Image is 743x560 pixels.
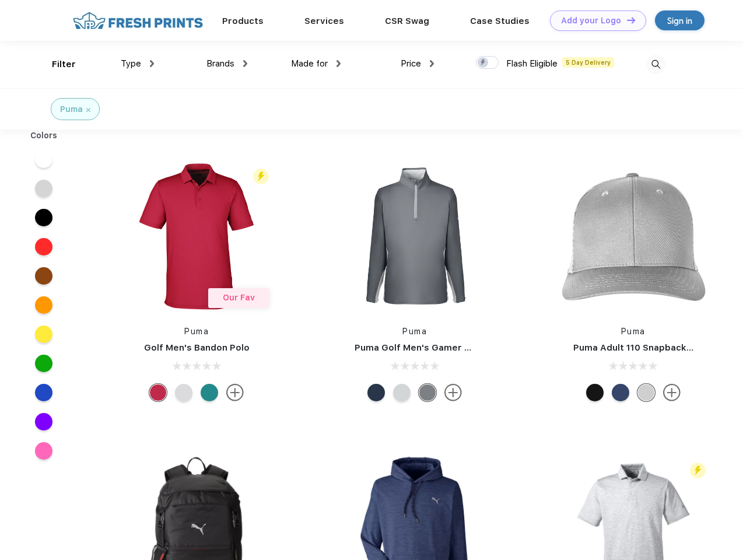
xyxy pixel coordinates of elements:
a: CSR Swag [385,16,429,26]
img: more.svg [444,384,462,401]
span: Type [121,58,141,69]
img: func=resize&h=266 [119,159,274,314]
img: more.svg [663,384,681,401]
div: Peacoat with Qut Shd [612,384,629,401]
span: Price [401,58,421,69]
img: dropdown.png [243,60,247,67]
img: DT [627,17,635,23]
a: Services [304,16,344,26]
div: Pma Blk with Pma Blk [586,384,604,401]
div: Add your Logo [561,16,621,26]
img: more.svg [226,384,244,401]
span: 5 Day Delivery [562,57,614,68]
div: High Rise [393,384,411,401]
img: dropdown.png [430,60,434,67]
img: dropdown.png [337,60,341,67]
div: Green Lagoon [201,384,218,401]
img: func=resize&h=266 [337,159,492,314]
a: Puma [402,327,427,336]
img: fo%20logo%202.webp [69,10,206,31]
div: Ski Patrol [149,384,167,401]
div: Puma [60,103,83,116]
a: Puma [621,327,646,336]
img: func=resize&h=266 [556,159,711,314]
span: Brands [206,58,234,69]
a: Golf Men's Bandon Polo [144,342,250,353]
img: flash_active_toggle.svg [253,169,269,184]
span: Flash Eligible [506,58,558,69]
img: dropdown.png [150,60,154,67]
div: Sign in [667,14,692,27]
img: flash_active_toggle.svg [690,463,706,478]
img: filter_cancel.svg [86,108,90,112]
div: Navy Blazer [367,384,385,401]
a: Puma Golf Men's Gamer Golf Quarter-Zip [355,342,539,353]
div: Quiet Shade [419,384,436,401]
span: Our Fav [223,293,255,302]
div: High Rise [175,384,192,401]
a: Sign in [655,10,705,30]
span: Made for [291,58,328,69]
div: Filter [52,58,76,71]
div: Colors [22,129,66,142]
a: Puma [184,327,209,336]
div: Quarry Brt Whit [637,384,655,401]
a: Products [222,16,264,26]
img: desktop_search.svg [646,55,665,74]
